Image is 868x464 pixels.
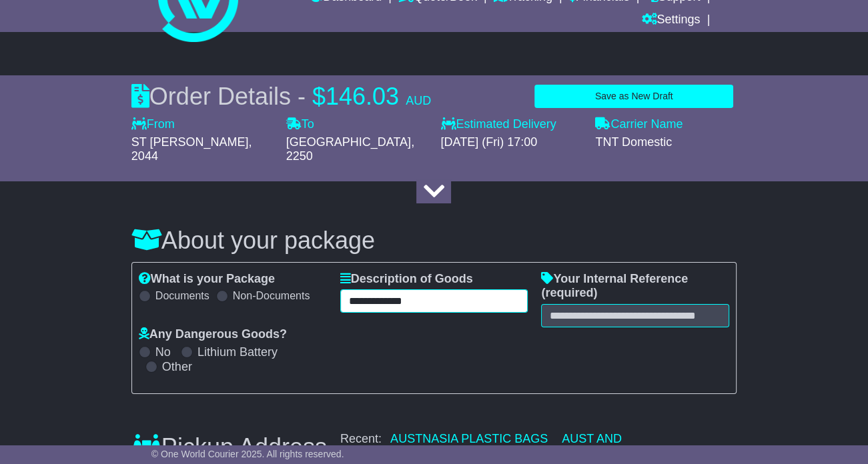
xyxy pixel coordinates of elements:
[641,9,700,32] a: Settings
[131,82,431,111] div: Order Details -
[131,227,737,254] h3: About your package
[534,85,733,108] button: Save as New Draft
[197,345,278,360] label: Lithium Battery
[541,272,729,301] label: Your Internal Reference (required)
[139,327,287,342] label: Any Dangerous Goods?
[286,135,411,149] span: [GEOGRAPHIC_DATA]
[286,117,314,132] label: To
[340,432,638,461] div: Recent:
[131,434,327,461] h3: Pickup Address
[131,135,252,163] span: , 2044
[312,83,326,110] span: $
[390,432,548,446] a: AUSTNASIA PLASTIC BAGS
[155,345,171,360] label: No
[131,135,249,149] span: ST [PERSON_NAME]
[406,94,431,107] span: AUD
[440,117,582,132] label: Estimated Delivery
[326,83,399,110] span: 146.03
[162,360,192,375] label: Other
[340,272,473,287] label: Description of Goods
[440,135,582,150] div: [DATE] (Fri) 17:00
[595,117,683,132] label: Carrier Name
[595,135,737,150] div: TNT Domestic
[286,135,414,163] span: , 2250
[155,289,209,302] label: Documents
[151,449,344,459] span: © One World Courier 2025. All rights reserved.
[233,289,310,302] label: Non-Documents
[562,432,622,446] a: AUST AND
[131,117,175,132] label: From
[139,272,275,287] label: What is your Package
